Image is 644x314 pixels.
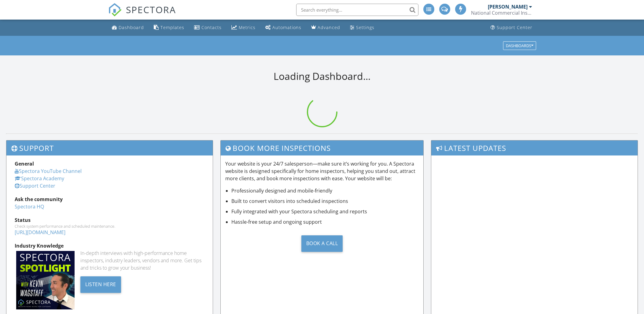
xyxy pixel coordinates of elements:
h3: Support [6,140,213,155]
span: SPECTORA [126,3,176,16]
img: The Best Home Inspection Software - Spectora [108,3,122,17]
div: Check system performance and scheduled maintenance. [15,224,204,229]
a: Book a Call [225,230,419,256]
div: Book a Call [301,235,343,252]
h3: Book More Inspections [221,140,423,155]
li: Hassle-free setup and ongoing support [231,218,419,226]
li: Built to convert visitors into scheduled inspections [231,197,419,205]
div: National Commercial Inspections, LLC [471,10,532,16]
a: Templates [151,22,187,33]
a: Support Center [15,182,55,189]
div: Support Center [497,24,532,30]
div: Listen Here [80,276,121,293]
a: Advanced [309,22,343,33]
div: Ask the community [15,196,204,203]
strong: General [15,160,34,167]
button: Dashboards [503,41,536,50]
p: Your website is your 24/7 salesperson—make sure it’s working for you. A Spectora website is desig... [225,160,419,182]
a: Automations (Advanced) [263,22,304,33]
a: Settings [348,22,377,33]
a: [URL][DOMAIN_NAME] [15,229,65,236]
div: [PERSON_NAME] [488,4,528,10]
a: Support Center [488,22,535,33]
h3: Latest Updates [431,140,638,155]
input: Search everything... [296,4,418,16]
div: Templates [160,24,184,30]
div: Automations [272,24,301,30]
a: Spectora YouTube Channel [15,168,82,174]
a: Metrics [229,22,258,33]
div: Dashboard [119,24,144,30]
div: In-depth interviews with high-performance home inspectors, industry leaders, vendors and more. Ge... [80,249,204,271]
a: Spectora HQ [15,203,44,210]
div: Industry Knowledge [15,242,204,249]
li: Professionally designed and mobile-friendly [231,187,419,194]
a: SPECTORA [108,8,176,21]
div: Metrics [239,24,256,30]
div: Dashboards [506,43,533,48]
div: Settings [356,24,374,30]
a: Contacts [192,22,224,33]
a: Dashboard [109,22,146,33]
div: Advanced [318,24,340,30]
a: Spectora Academy [15,175,64,182]
img: Spectoraspolightmain [16,251,75,309]
a: Listen Here [80,281,121,287]
div: Status [15,216,204,224]
div: Contacts [201,24,222,30]
li: Fully integrated with your Spectora scheduling and reports [231,208,419,215]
